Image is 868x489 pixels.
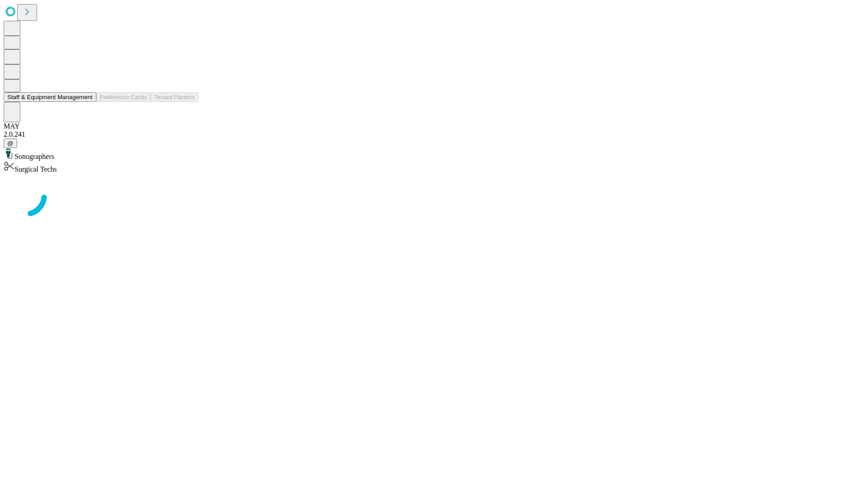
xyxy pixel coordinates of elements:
[151,92,198,102] button: Tenant Params
[4,161,864,173] div: Surgical Techs
[4,122,864,130] div: MAY
[4,130,864,139] div: 2.0.241
[4,139,17,148] button: @
[4,148,864,161] div: Sonographers
[4,92,96,102] button: Staff & Equipment Management
[7,140,14,147] span: @
[96,92,151,102] button: Preference Cards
